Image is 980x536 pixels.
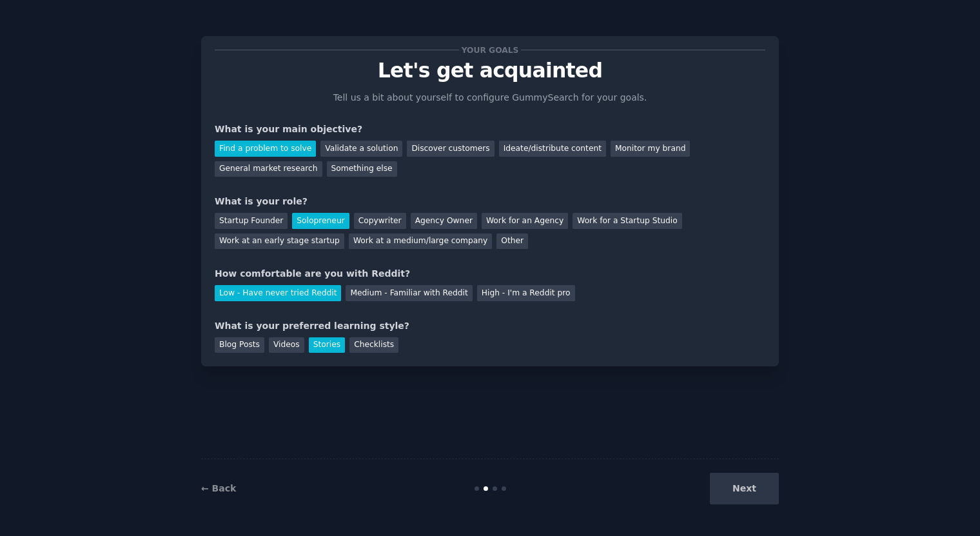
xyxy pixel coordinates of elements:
[573,213,681,229] div: Work for a Startup Studio
[215,59,765,82] p: Let's get acquainted
[499,141,606,157] div: Ideate/distribute content
[611,141,690,157] div: Monitor my brand
[215,267,765,281] div: How comfortable are you with Reddit?
[477,285,575,301] div: High - I'm a Reddit pro
[292,213,349,229] div: Solopreneur
[215,123,765,136] div: What is your main objective?
[327,161,397,177] div: Something else
[407,141,494,157] div: Discover customers
[320,141,402,157] div: Validate a solution
[269,337,304,353] div: Videos
[349,233,492,250] div: Work at a medium/large company
[215,161,322,177] div: General market research
[215,213,288,229] div: Startup Founder
[201,483,236,493] a: ← Back
[328,91,652,104] p: Tell us a bit about yourself to configure GummySearch for your goals.
[215,195,765,208] div: What is your role?
[309,337,345,353] div: Stories
[215,337,264,353] div: Blog Posts
[349,337,398,353] div: Checklists
[482,213,568,229] div: Work for an Agency
[215,141,316,157] div: Find a problem to solve
[459,43,521,57] span: Your goals
[411,213,477,229] div: Agency Owner
[215,319,765,333] div: What is your preferred learning style?
[496,233,528,250] div: Other
[215,233,344,250] div: Work at an early stage startup
[346,285,472,301] div: Medium - Familiar with Reddit
[215,285,341,301] div: Low - Have never tried Reddit
[354,213,406,229] div: Copywriter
